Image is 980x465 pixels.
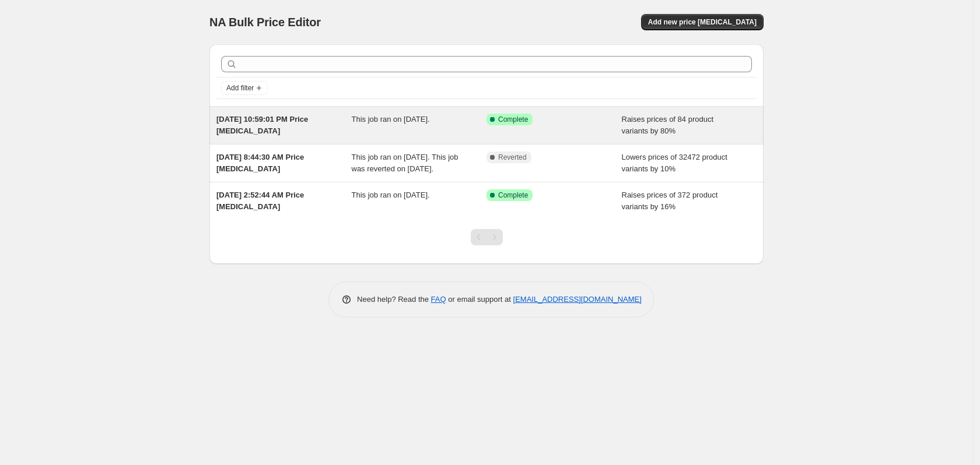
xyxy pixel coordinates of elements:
button: Add new price [MEDICAL_DATA] [641,14,764,30]
span: or email support at [446,295,513,304]
span: This job ran on [DATE]. [352,191,430,199]
span: Complete [498,115,528,124]
span: [DATE] 8:44:30 AM Price [MEDICAL_DATA] [216,153,304,173]
span: Need help? Read the [357,295,431,304]
span: Add filter [226,83,254,93]
span: [DATE] 10:59:01 PM Price [MEDICAL_DATA] [216,115,308,135]
span: Raises prices of 84 product variants by 80% [622,115,714,135]
span: Reverted [498,153,527,162]
span: NA Bulk Price Editor [209,16,321,29]
span: [DATE] 2:52:44 AM Price [MEDICAL_DATA] [216,191,304,211]
span: Add new price [MEDICAL_DATA] [648,17,757,27]
a: FAQ [431,295,446,304]
button: Add filter [221,81,268,95]
a: [EMAIL_ADDRESS][DOMAIN_NAME] [513,295,642,304]
span: This job ran on [DATE]. [352,115,430,124]
span: Complete [498,191,528,200]
nav: Pagination [471,229,503,245]
span: Raises prices of 372 product variants by 16% [622,191,718,211]
span: This job ran on [DATE]. This job was reverted on [DATE]. [352,153,459,173]
span: Lowers prices of 32472 product variants by 10% [622,153,727,173]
